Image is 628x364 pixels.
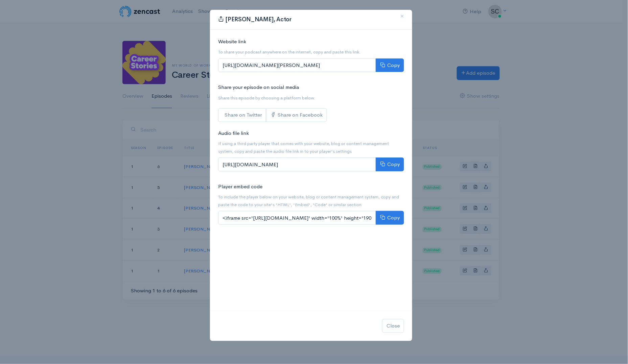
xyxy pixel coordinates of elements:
small: Share this episode by choosing a platform below. [218,95,315,101]
div: Social sharing links [218,108,327,122]
span: [PERSON_NAME], Actor [226,16,292,23]
button: Copy [376,58,404,72]
small: If using a third party player that comes with your website, blog or content management system, co... [218,141,389,154]
a: Share on Facebook [266,108,327,122]
input: [URL][DOMAIN_NAME] [218,157,376,171]
small: To share your podcast anywhere on the internet, copy and paste this link. [218,49,360,55]
a: Share on Twitter [218,108,266,122]
button: Close [382,319,404,333]
span: × [400,11,404,21]
button: Copy [376,157,404,171]
label: Website link [218,38,246,46]
input: <iframe src='[URL][DOMAIN_NAME]' width='100%' height='190' frameborder='0' scrolling='no' seamles... [218,211,376,225]
input: [URL][DOMAIN_NAME][PERSON_NAME] [218,58,376,72]
button: Close [392,7,412,26]
label: Audio file link [218,129,249,137]
label: Share your episode on social media [218,83,299,91]
label: Player embed code [218,183,262,191]
button: Copy [376,211,404,225]
small: To include the player below on your website, blog or content management system, copy and paste th... [218,194,399,208]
